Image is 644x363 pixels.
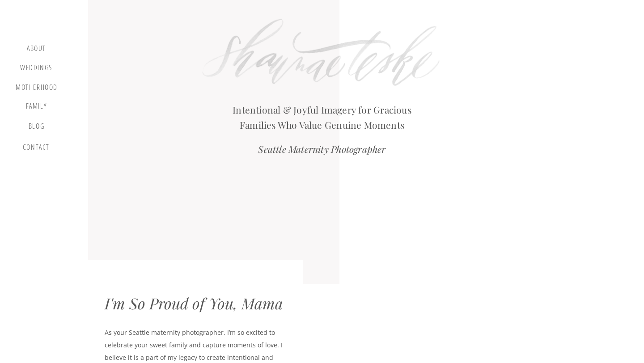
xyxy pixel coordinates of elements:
a: motherhood [16,83,58,93]
a: Family [19,102,53,114]
a: Weddings [19,63,53,75]
div: I'm So Proud of You, Mama [105,294,284,320]
a: about [23,44,50,55]
a: blog [23,122,50,135]
h2: Intentional & Joyful Imagery for Gracious Families Who Value Genuine Moments [223,102,421,128]
i: Seattle Maternity Photographer [258,143,386,155]
a: contact [21,143,51,155]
